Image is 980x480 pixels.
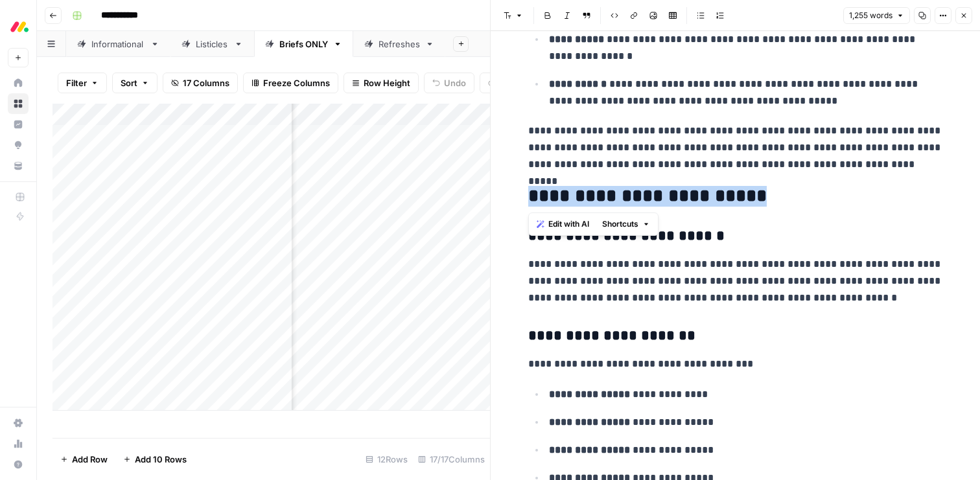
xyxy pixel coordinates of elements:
a: Your Data [8,155,29,176]
button: Add Row [52,449,115,470]
button: 1,255 words [843,7,910,24]
span: 17 Columns [183,76,229,89]
span: Freeze Columns [263,76,330,89]
span: Sort [121,76,137,89]
button: Filter [58,73,107,93]
div: Refreshes [379,38,420,51]
span: Filter [66,76,87,89]
button: Undo [424,73,474,93]
button: Row Height [344,73,419,93]
a: Browse [8,93,29,114]
a: Briefs ONLY [254,31,353,57]
div: Briefs ONLY [279,38,328,51]
a: Insights [8,114,29,135]
span: Edit with AI [548,218,589,230]
a: Settings [8,413,29,433]
a: Opportunities [8,135,29,155]
button: Edit with AI [531,216,594,233]
span: Undo [444,76,466,89]
a: Refreshes [353,31,445,57]
a: Informational [66,31,170,57]
button: Shortcuts [597,216,655,233]
a: Usage [8,433,29,454]
span: Shortcuts [602,218,638,230]
img: Monday.com Logo [8,15,31,38]
button: Help + Support [8,454,29,475]
a: Home [8,73,29,93]
div: Informational [91,38,145,51]
button: 17 Columns [163,73,238,93]
span: 1,255 words [849,10,892,21]
div: 17/17 Columns [413,449,490,470]
div: Listicles [196,38,229,51]
button: Sort [112,73,157,93]
span: Row Height [364,76,410,89]
button: Workspace: Monday.com [8,10,29,43]
a: Listicles [170,31,254,57]
button: Freeze Columns [243,73,338,93]
span: Add Row [72,453,108,466]
span: Add 10 Rows [135,453,187,466]
div: 12 Rows [360,449,413,470]
button: Add 10 Rows [115,449,194,470]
